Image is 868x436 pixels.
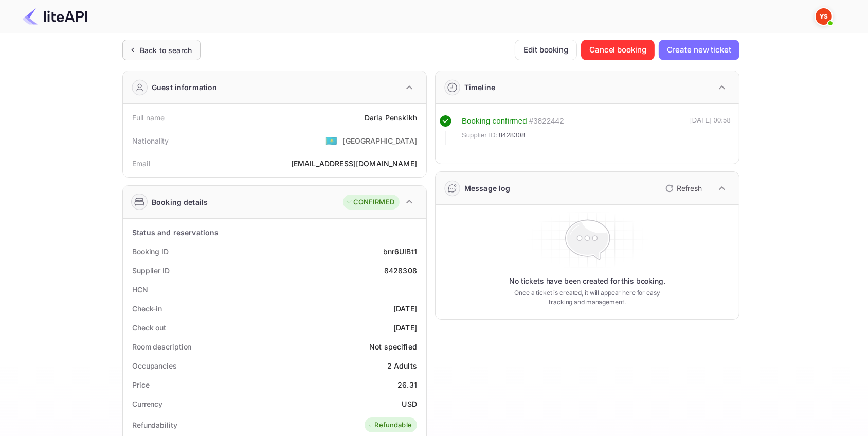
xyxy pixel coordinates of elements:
div: Booking details [152,197,208,207]
span: 8428308 [499,130,526,141]
div: Room description [132,341,191,352]
button: Create new ticket [659,40,739,60]
div: [DATE] [393,322,417,333]
div: [EMAIL_ADDRESS][DOMAIN_NAME] [291,158,417,169]
div: Refundability [132,420,177,430]
div: Not specified [369,341,417,352]
div: Price [132,379,150,390]
button: Cancel booking [581,40,655,60]
div: # 3822442 [529,115,564,127]
div: 2 Adults [387,360,417,371]
div: Email [132,158,150,169]
div: Currency [132,398,162,409]
p: No tickets have been created for this booking. [509,276,665,286]
button: Refresh [659,180,706,197]
div: Full name [132,112,165,123]
div: [GEOGRAPHIC_DATA] [342,135,417,146]
div: Booking ID [132,246,169,257]
div: [DATE] [393,303,417,314]
div: Daria Penskikh [365,112,417,123]
span: United States [325,131,337,150]
div: Nationality [132,135,169,146]
div: [DATE] 00:58 [690,115,731,145]
div: USD [402,398,417,409]
div: CONFIRMED [346,197,394,207]
div: Guest information [152,82,218,93]
div: 8428308 [384,265,417,276]
div: Supplier ID [132,265,170,276]
div: Timeline [464,82,495,93]
p: Once a ticket is created, it will appear here for easy tracking and management. [506,288,668,307]
img: LiteAPI Logo [23,8,87,25]
div: Check out [132,322,166,333]
div: Back to search [140,45,192,56]
div: Booking confirmed [462,115,527,127]
div: Occupancies [132,360,177,371]
img: Yandex Support [816,8,832,25]
div: Message log [464,183,511,194]
button: Edit booking [515,40,577,60]
span: Supplier ID: [462,130,498,141]
div: 26.31 [397,379,417,390]
div: Refundable [367,420,412,430]
p: Refresh [677,183,702,194]
div: Status and reservations [132,227,219,238]
div: Check-in [132,303,162,314]
div: HCN [132,284,148,295]
div: bnr6UIBt1 [383,246,417,257]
